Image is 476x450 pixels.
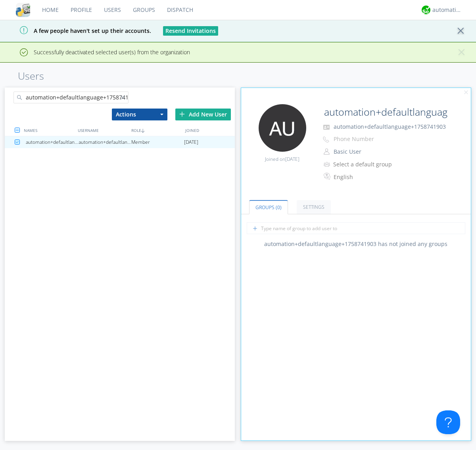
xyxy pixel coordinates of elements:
[175,109,231,120] div: Add New User
[129,124,183,136] div: ROLE
[297,200,331,214] a: Settings
[6,48,190,56] span: Successfully deactivated selected user(s) from the organization
[163,26,218,36] button: Resend Invitations
[259,104,306,152] img: 373638.png
[76,124,129,136] div: USERNAME
[183,124,237,136] div: JOINED
[131,136,184,148] div: Member
[463,90,469,95] img: cancel.svg
[26,136,79,148] div: automation+defaultlanguage+1758741903
[334,123,446,130] span: automation+defaultlanguage+1758741903
[184,136,198,148] span: [DATE]
[241,240,471,248] div: automation+defaultlanguage+1758741903 has not joined any groups
[79,136,131,148] div: automation+defaultlanguage+1758741903
[112,109,167,120] button: Actions
[436,410,460,434] iframe: Toggle Customer Support
[432,6,462,14] div: automation+atlas
[324,149,330,155] img: person-outline.svg
[331,146,410,157] button: Basic User
[324,172,332,181] img: In groups with Translation enabled, this user's messages will be automatically translated to and ...
[5,136,235,148] a: automation+defaultlanguage+1758741903automation+defaultlanguage+1758741903Member[DATE]
[247,222,465,234] input: Type name of group to add user to
[323,136,329,143] img: phone-outline.svg
[324,159,331,170] img: icon-alert-users-thin-outline.svg
[321,104,449,120] input: Name
[13,92,129,103] input: Search users
[265,156,299,162] span: Joined on
[179,111,185,117] img: plus.svg
[333,160,399,168] div: Select a default group
[249,200,288,214] a: Groups (0)
[334,173,400,181] div: English
[422,6,430,14] img: d2d01cd9b4174d08988066c6d424eccd
[16,3,30,17] img: cddb5a64eb264b2086981ab96f4c1ba7
[6,27,151,34] span: A few people haven't set up their accounts.
[285,156,299,162] span: [DATE]
[22,124,75,136] div: NAMES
